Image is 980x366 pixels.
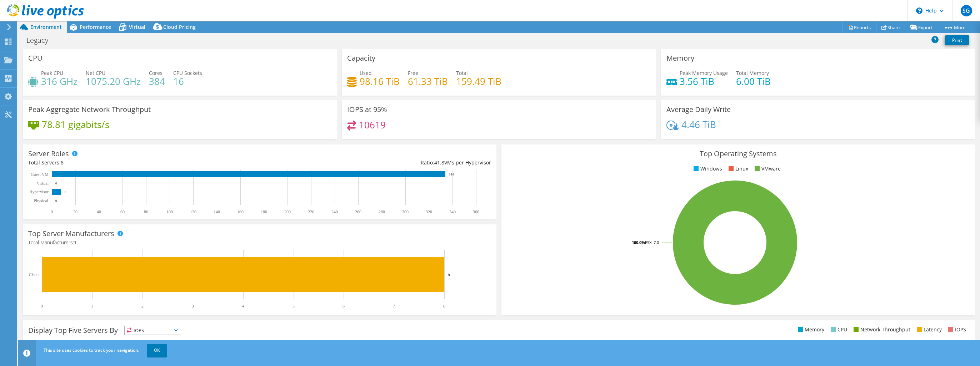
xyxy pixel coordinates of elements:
[37,181,49,186] text: Virtual
[507,150,970,158] h3: Top Operating Systems
[347,54,375,62] h3: Capacity
[28,150,69,158] h3: Server Roles
[44,347,139,353] span: This site uses cookies to track your navigation.
[876,22,905,33] a: Share
[29,189,49,194] text: Hypervisor
[342,304,345,309] text: 6
[727,165,748,173] li: Linux
[347,106,387,113] h3: IOPS at 95%
[916,7,922,14] svg: \n
[149,77,165,85] h4: 384
[408,70,418,76] span: Free
[666,54,694,62] h3: Memory
[261,209,267,214] text: 180
[242,304,244,309] text: 4
[80,24,111,30] span: Performance
[42,121,109,128] h4: 78.81 gigabits/s
[65,190,66,194] text: 8
[237,209,244,214] text: 160
[632,240,645,245] tspan: 100.0%
[938,22,971,33] a: More
[443,304,445,309] text: 8
[192,304,194,309] text: 3
[359,121,386,129] h4: 10619
[842,22,876,33] a: Reports
[97,209,101,214] text: 40
[915,326,942,334] li: Latency
[680,70,728,76] span: Peak Memory Usage
[456,77,501,85] h4: 159.49 TiB
[41,70,63,76] span: Peak CPU
[173,70,202,76] span: CPU Sockets
[86,77,141,85] h4: 1075.20 GHz
[29,272,39,277] text: Cisco
[31,172,49,177] text: Guest VM
[34,198,48,203] text: Physical
[166,209,173,214] text: 100
[23,36,59,44] h1: Legacy
[30,24,62,30] span: Environment
[149,70,162,76] span: Cores
[379,209,385,214] text: 280
[360,70,372,76] span: Used
[141,304,144,309] text: 2
[260,159,491,167] div: Ratio: VMs per Hypervisor
[51,209,53,214] text: 0
[55,199,57,203] text: 0
[434,159,444,166] span: 41.8
[55,182,57,185] text: 0
[28,106,151,113] h3: Peak Aggregate Network Throughput
[961,5,972,16] span: SG
[355,209,361,214] text: 260
[852,326,910,334] li: Network Throughput
[456,70,468,76] span: Total
[173,77,202,85] h4: 16
[28,159,260,167] div: Total Servers:
[41,304,43,309] text: 0
[473,209,479,214] text: 360
[905,22,938,33] a: Export
[147,344,167,357] a: OK
[331,209,338,214] text: 240
[125,326,181,335] span: IOPS
[360,77,400,85] h4: 98.16 TiB
[736,70,769,76] span: Total Memory
[28,230,114,238] h3: Top Server Manufacturers
[449,173,454,176] text: 334
[449,209,456,214] text: 340
[680,77,728,85] h4: 3.56 TiB
[190,209,196,214] text: 120
[214,209,220,214] text: 140
[91,304,93,309] text: 1
[796,326,824,334] li: Memory
[73,209,77,214] text: 20
[86,70,105,76] span: Net CPU
[448,273,450,277] text: 8
[408,77,448,85] h4: 61.33 TiB
[402,209,409,214] text: 300
[308,209,314,214] text: 220
[28,54,42,62] h3: CPU
[681,121,716,128] h4: 4.46 TiB
[284,209,291,214] text: 200
[645,240,659,245] tspan: ESXi 7.0
[666,106,731,113] h3: Average Daily Write
[426,209,432,214] text: 320
[292,304,295,309] text: 5
[829,326,847,334] li: CPU
[692,165,722,173] li: Windows
[129,24,145,30] span: Virtual
[753,165,781,173] li: VMware
[393,304,395,309] text: 7
[945,35,969,45] a: Print
[28,239,491,246] h4: Total Manufacturers:
[144,209,148,214] text: 80
[41,77,77,85] h4: 316 GHz
[736,77,771,85] h4: 6.00 TiB
[120,209,125,214] text: 60
[61,159,64,166] span: 8
[74,239,77,246] span: 1
[946,326,966,334] li: IOPS
[163,24,196,30] span: Cloud Pricing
